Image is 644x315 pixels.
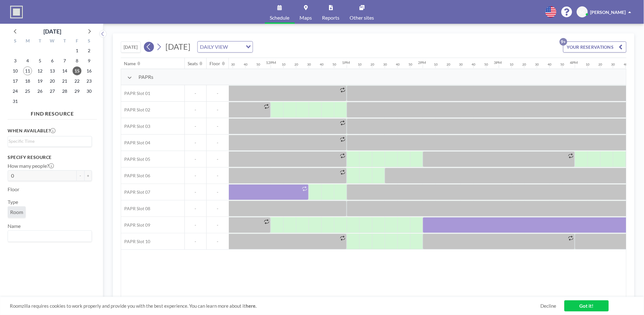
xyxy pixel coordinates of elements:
[418,60,426,65] div: 2PM
[121,173,150,179] span: PAPR Slot 06
[535,62,539,66] div: 30
[599,62,602,66] div: 20
[73,87,81,96] span: Friday, August 29, 2025
[561,62,564,66] div: 50
[185,189,206,195] span: -
[246,303,256,309] a: here.
[185,156,206,162] span: -
[11,66,20,75] span: Sunday, August 10, 2025
[43,27,61,36] div: [DATE]
[48,66,57,75] span: Wednesday, August 13, 2025
[11,97,20,106] span: Sunday, August 31, 2025
[10,209,23,215] span: Room
[199,43,229,51] span: DAILY VIEW
[611,62,615,66] div: 30
[332,62,336,66] div: 50
[60,66,69,75] span: Thursday, August 14, 2025
[185,91,206,96] span: -
[8,154,92,160] h3: Specify resource
[121,239,150,244] span: PAPR Slot 10
[85,46,94,55] span: Saturday, August 2, 2025
[73,66,81,75] span: Friday, August 15, 2025
[8,231,92,242] div: Search for option
[207,189,229,195] span: -
[624,62,628,66] div: 40
[494,60,502,65] div: 3PM
[294,62,298,66] div: 20
[210,61,221,66] div: Floor
[121,123,150,129] span: PAPR Slot 03
[35,66,44,75] span: Tuesday, August 12, 2025
[560,38,567,46] p: 9+
[34,37,46,46] div: T
[8,163,54,169] label: How many people?
[73,77,81,85] span: Friday, August 22, 2025
[358,62,362,66] div: 10
[270,15,290,20] span: Schedule
[409,62,412,66] div: 50
[48,77,57,85] span: Wednesday, August 20, 2025
[510,62,514,66] div: 10
[580,9,585,15] span: SC
[85,66,94,75] span: Saturday, August 16, 2025
[207,239,229,244] span: -
[307,62,311,66] div: 30
[23,77,32,85] span: Monday, August 18, 2025
[8,199,18,205] label: Type
[230,43,242,51] input: Search for option
[121,140,150,146] span: PAPR Slot 04
[121,222,150,228] span: PAPR Slot 09
[77,170,84,181] button: -
[396,62,400,66] div: 40
[58,37,71,46] div: T
[342,60,350,65] div: 1PM
[300,15,312,20] span: Maps
[564,300,609,312] a: Got it!
[322,15,340,20] span: Reports
[85,87,94,96] span: Saturday, August 30, 2025
[8,186,19,192] label: Floor
[60,87,69,96] span: Thursday, August 28, 2025
[85,56,94,65] span: Saturday, August 9, 2025
[370,62,374,66] div: 20
[185,239,206,244] span: -
[10,6,23,18] img: organization-logo
[563,41,627,53] button: YOUR RESERVATIONS9+
[383,62,387,66] div: 30
[8,108,97,117] h4: FIND RESOURCE
[48,87,57,96] span: Wednesday, August 27, 2025
[185,222,206,228] span: -
[548,62,552,66] div: 40
[185,206,206,211] span: -
[570,60,578,65] div: 4PM
[35,56,44,65] span: Tuesday, August 5, 2025
[188,61,198,66] div: Seats
[447,62,450,66] div: 20
[166,42,191,51] span: [DATE]
[523,62,526,66] div: 20
[22,37,34,46] div: M
[35,77,44,85] span: Tuesday, August 19, 2025
[586,62,590,66] div: 10
[207,156,229,162] span: -
[138,74,153,80] span: PAPRs
[9,138,88,145] input: Search for option
[85,77,94,85] span: Saturday, August 23, 2025
[185,173,206,179] span: -
[256,62,260,66] div: 50
[185,107,206,113] span: -
[459,62,463,66] div: 30
[60,77,69,85] span: Thursday, August 21, 2025
[282,62,286,66] div: 10
[207,123,229,129] span: -
[350,15,374,20] span: Other sites
[23,66,32,75] span: Monday, August 11, 2025
[207,91,229,96] span: -
[35,87,44,96] span: Tuesday, August 26, 2025
[590,9,626,15] span: [PERSON_NAME]
[541,303,557,309] a: Decline
[207,206,229,211] span: -
[207,107,229,113] span: -
[472,62,476,66] div: 40
[434,62,438,66] div: 10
